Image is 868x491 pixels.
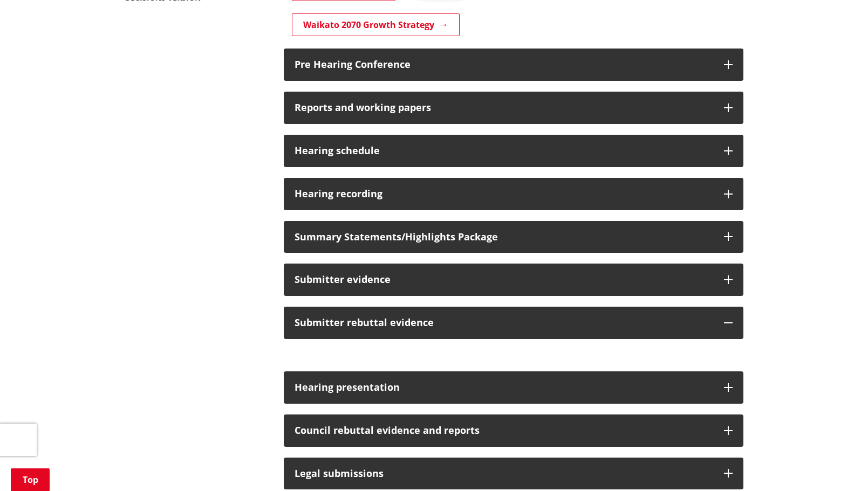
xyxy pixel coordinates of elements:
[818,446,857,485] iframe: Messenger Launcher
[295,59,713,70] p: Pre Hearing Conference
[284,371,743,404] button: Hearing presentation
[11,468,50,491] a: Top
[295,468,713,479] h3: Legal submissions
[295,425,713,436] h3: Council rebuttal evidence and reports
[295,146,713,156] h3: Hearing schedule
[295,317,713,328] h3: Submitter rebuttal evidence
[284,92,743,124] button: Reports and working papers
[295,102,713,113] p: Reports and working papers
[284,49,743,81] button: Pre Hearing Conference
[284,178,743,210] button: Hearing recording
[295,232,713,243] div: Summary Statements/Highlights Package
[284,221,743,253] button: Summary Statements/Highlights Package
[284,458,743,490] button: Legal submissions
[284,307,743,339] button: Submitter rebuttal evidence
[284,135,743,167] button: Hearing schedule
[295,274,713,285] h3: Submitter evidence
[292,13,460,36] a: Waikato 2070 Growth Strategy
[295,382,713,393] h3: Hearing presentation
[284,414,743,447] button: Council rebuttal evidence and reports
[295,189,713,199] div: Hearing recording
[284,264,743,296] button: Submitter evidence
